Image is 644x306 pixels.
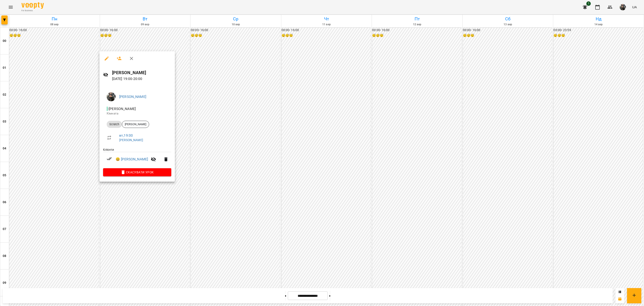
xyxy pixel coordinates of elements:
[107,122,122,126] span: Scratch
[107,107,137,111] span: - [PERSON_NAME]
[103,147,171,168] ul: Клієнти
[103,168,171,176] button: Скасувати Урок
[107,92,116,101] img: 8337ee6688162bb2290644e8745a615f.jpg
[119,138,143,142] a: [PERSON_NAME]
[116,157,148,162] a: 😀 [PERSON_NAME]
[119,133,133,138] a: вт , 19:00
[107,170,168,175] span: Скасувати Урок
[112,76,171,82] p: [DATE] 19:00 - 20:00
[122,122,149,126] span: [PERSON_NAME]
[119,95,146,99] a: [PERSON_NAME]
[122,121,149,128] div: [PERSON_NAME]
[112,69,171,76] h6: [PERSON_NAME]
[107,111,168,116] p: Кімната
[107,156,112,162] svg: Візит сплачено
